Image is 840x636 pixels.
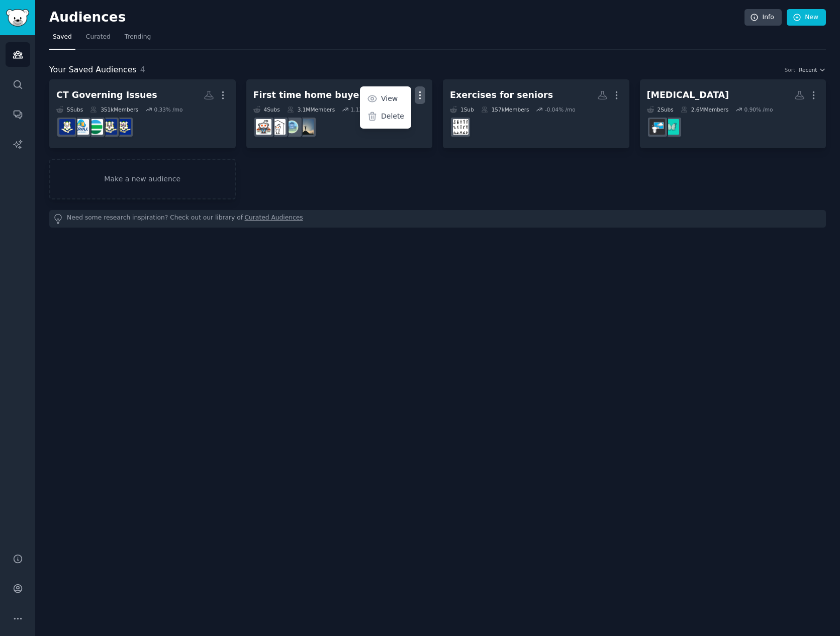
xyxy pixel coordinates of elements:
p: View [381,93,398,104]
div: 3.1M Members [287,106,335,113]
img: adhdwomen [664,119,679,135]
div: 0.33 % /mo [154,106,182,113]
div: CT Governing Issues [56,89,157,101]
img: ADHD [649,119,665,135]
h2: Audiences [49,10,744,26]
p: Delete [381,111,404,122]
img: ConnecticutSucks [116,119,131,135]
div: Need some research inspiration? Check out our library of [49,210,826,228]
span: Your Saved Audiences [49,64,137,76]
div: 2 Sub s [647,106,674,113]
button: Recent [799,66,826,73]
img: Connecticut [59,119,75,135]
img: GummySearch logo [6,9,29,27]
a: Make a new audience [49,159,236,199]
div: -0.04 % /mo [545,106,576,113]
span: Curated [86,33,111,42]
div: 2.6M Members [681,106,728,113]
div: First time home buyers [253,89,369,101]
div: 1 Sub [450,106,474,113]
a: New [787,9,826,26]
span: Recent [799,66,817,73]
img: FirstTimeHomeBuying [298,119,314,135]
img: Connecticut_Politics [102,119,117,135]
div: 0.90 % /mo [744,106,773,113]
div: 157k Members [481,106,529,113]
div: Sort [785,66,796,73]
img: FirstTimeHomeBuyer [256,119,271,135]
a: Curated Audiences [245,214,303,224]
a: Saved [49,29,75,50]
div: [MEDICAL_DATA] [647,89,729,101]
div: 4 Sub s [253,106,280,113]
span: Saved [53,33,72,42]
span: 4 [140,65,145,74]
div: 1.13 % /mo [351,106,380,113]
div: 351k Members [90,106,138,113]
img: FirstTimeHomeBuyers [284,119,300,135]
a: Curated [82,29,114,50]
img: Norwalk_Ct [73,119,89,135]
a: CT Governing Issues5Subs351kMembers0.33% /moConnecticutSucksConnecticut_PoliticsEversource_CTNorw... [49,79,236,148]
img: RealEstate [270,119,286,135]
a: Info [744,9,782,26]
img: Eversource_CT [87,119,103,135]
a: Exercises for seniors1Sub157kMembers-0.04% /moExercise [443,79,629,148]
a: First time home buyersViewDelete4Subs3.1MMembers1.13% /moFirstTimeHomeBuyingFirstTimeHomeBuyersRe... [246,79,433,148]
div: Exercises for seniors [450,89,553,101]
a: Trending [121,29,154,50]
div: 5 Sub s [56,106,83,113]
a: View [361,88,409,110]
a: [MEDICAL_DATA]2Subs2.6MMembers0.90% /moadhdwomenADHD [640,79,826,148]
img: Exercise [453,119,469,135]
span: Trending [125,33,151,42]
